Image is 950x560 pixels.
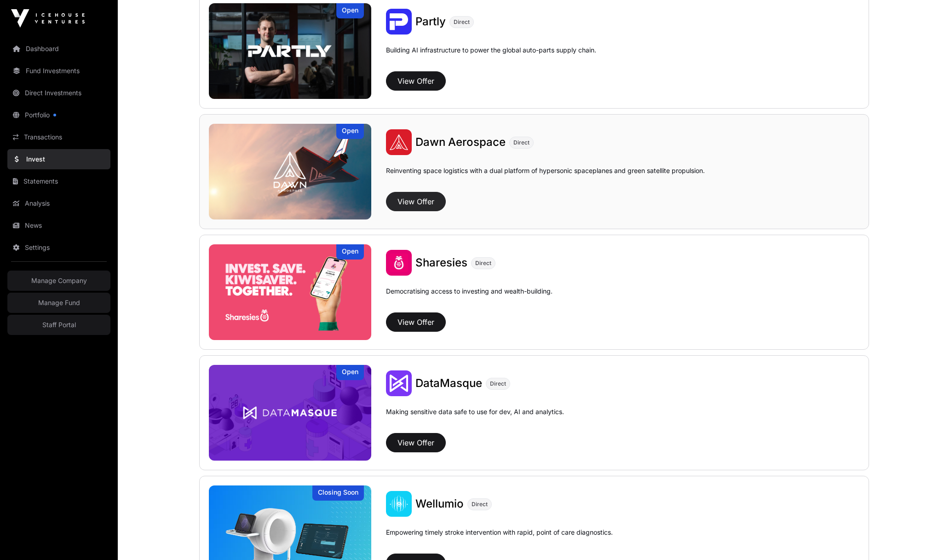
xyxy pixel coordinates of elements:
[7,237,110,258] a: Settings
[7,61,110,81] a: Fund Investments
[11,9,85,28] img: Icehouse Ventures Logo
[386,528,613,550] p: Empowering timely stroke intervention with rapid, point of care diagnostics.
[209,365,372,461] a: DataMasqueOpen
[336,365,364,380] div: Open
[386,287,553,309] p: Democratising access to investing and wealth-building.
[415,376,482,390] span: DataMasque
[386,129,412,155] img: Dawn Aerospace
[386,71,446,91] button: View Offer
[7,171,110,191] a: Statements
[209,124,372,219] a: Dawn AerospaceOpen
[415,376,482,391] a: DataMasque
[386,46,596,68] p: Building AI infrastructure to power the global auto-parts supply chain.
[7,149,110,169] a: Invest
[472,501,488,508] span: Direct
[209,365,372,461] img: DataMasque
[415,15,446,28] span: Partly
[386,407,564,429] p: Making sensitive data safe to use for dev, AI and analytics.
[386,192,446,211] button: View Offer
[7,83,110,103] a: Direct Investments
[209,244,372,340] img: Sharesies
[386,370,412,396] img: DataMasque
[7,39,110,59] a: Dashboard
[7,215,110,236] a: News
[415,255,467,270] a: Sharesies
[386,433,446,452] button: View Offer
[513,139,530,146] span: Direct
[209,3,372,99] img: Partly
[7,193,110,214] a: Analysis
[209,124,372,219] img: Dawn Aerospace
[415,497,464,510] span: Wellumio
[475,260,491,267] span: Direct
[386,491,412,517] img: Wellumio
[415,14,446,29] a: Partly
[386,9,412,35] img: Partly
[209,244,372,340] a: SharesiesOpen
[7,315,110,335] a: Staff Portal
[490,380,506,387] span: Direct
[415,135,506,150] a: Dawn Aerospace
[7,105,110,125] a: Portfolio
[209,3,372,99] a: PartlyOpen
[386,166,705,188] p: Reinventing space logistics with a dual platform of hypersonic spaceplanes and green satellite pr...
[336,244,364,260] div: Open
[7,293,110,313] a: Manage Fund
[7,127,110,147] a: Transactions
[386,250,412,276] img: Sharesies
[312,485,364,501] div: Closing Soon
[415,135,506,149] span: Dawn Aerospace
[336,3,364,18] div: Open
[7,271,110,291] a: Manage Company
[336,124,364,139] div: Open
[415,496,464,511] a: Wellumio
[386,312,446,332] button: View Offer
[454,18,470,26] span: Direct
[904,516,950,560] iframe: Chat Widget
[415,256,467,269] span: Sharesies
